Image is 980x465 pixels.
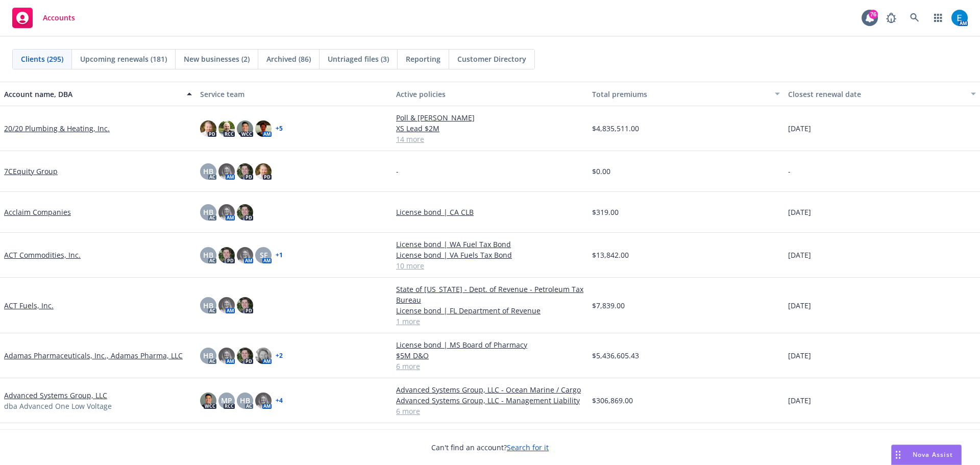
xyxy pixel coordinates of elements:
a: ACT Fuels, Inc. [4,300,54,311]
img: photo [200,393,216,409]
span: [DATE] [788,250,811,260]
img: photo [237,348,253,364]
div: 76 [869,10,878,19]
span: [DATE] [788,395,811,406]
a: ACT Commodities, Inc. [4,250,81,260]
img: photo [218,297,235,313]
span: New businesses (2) [184,54,250,64]
button: Service team [196,82,392,106]
span: [DATE] [788,350,811,361]
a: Search [904,8,925,28]
a: 10 more [396,260,584,271]
img: photo [218,163,235,180]
span: $7,839.00 [592,300,625,311]
img: photo [218,204,235,221]
span: Nova Assist [913,450,953,459]
span: $0.00 [592,166,610,177]
span: HB [203,300,213,311]
a: 7CEquity Group [4,166,58,177]
span: [DATE] [788,123,811,134]
a: + 4 [276,398,283,404]
span: dba Advanced One Low Voltage [4,401,112,411]
button: Nova Assist [891,445,962,465]
a: + 1 [276,252,283,258]
a: XS Lead $2M [396,123,584,134]
a: License bond | VA Fuels Tax Bond [396,250,584,260]
span: - [396,166,399,177]
a: License bond | MS Board of Pharmacy [396,339,584,350]
span: $319.00 [592,207,619,217]
img: photo [218,120,235,137]
img: photo [237,163,253,180]
span: $306,869.00 [592,395,633,406]
div: Service team [200,89,388,100]
span: HB [240,395,250,406]
button: Total premiums [588,82,784,106]
img: photo [255,348,272,364]
a: $5M D&O [396,350,584,361]
span: Untriaged files (3) [328,54,389,64]
span: Upcoming renewals (181) [80,54,167,64]
a: Search for it [507,443,549,452]
span: Clients (295) [21,54,63,64]
a: 6 more [396,361,584,372]
span: [DATE] [788,300,811,311]
span: Can't find an account? [431,442,549,453]
span: Accounts [43,14,75,22]
span: $4,835,511.00 [592,123,639,134]
span: Archived (86) [266,54,311,64]
img: photo [255,393,272,409]
a: Acclaim Companies [4,207,71,217]
span: - [788,166,791,177]
a: License bond | WA Fuel Tax Bond [396,239,584,250]
span: Reporting [406,54,440,64]
span: MP [221,395,232,406]
img: photo [218,348,235,364]
span: HB [203,207,213,217]
a: Report a Bug [881,8,901,28]
img: photo [237,204,253,221]
div: Account name, DBA [4,89,181,100]
span: $5,436,605.43 [592,350,639,361]
a: Advanced Systems Group, LLC - Ocean Marine / Cargo [396,384,584,395]
a: State of [US_STATE] - Dept. of Revenue - Petroleum Tax Bureau [396,284,584,305]
a: Advanced Systems Group, LLC [4,390,107,401]
a: 20/20 Plumbing & Heating, Inc. [4,123,110,134]
span: SF [260,250,267,260]
span: HB [203,250,213,260]
button: Active policies [392,82,588,106]
span: [DATE] [788,207,811,217]
div: Total premiums [592,89,769,100]
img: photo [218,247,235,263]
img: photo [237,297,253,313]
a: + 5 [276,126,283,132]
a: + 2 [276,353,283,359]
span: HB [203,350,213,361]
a: 14 more [396,134,584,144]
a: Switch app [928,8,948,28]
a: License bond | FL Department of Revenue [396,305,584,316]
div: Drag to move [892,445,904,464]
a: Accounts [8,4,79,32]
span: HB [203,166,213,177]
a: 1 more [396,316,584,327]
img: photo [200,120,216,137]
a: Advanced Systems Group, LLC - Management Liability [396,395,584,406]
img: photo [255,120,272,137]
img: photo [951,10,968,26]
a: License bond | CA CLB [396,207,584,217]
a: Adamas Pharmaceuticals, Inc., Adamas Pharma, LLC [4,350,183,361]
a: 6 more [396,406,584,417]
span: Customer Directory [457,54,526,64]
span: $13,842.00 [592,250,629,260]
img: photo [237,120,253,137]
button: Closest renewal date [784,82,980,106]
img: photo [237,247,253,263]
div: Closest renewal date [788,89,965,100]
a: Poll & [PERSON_NAME] [396,112,584,123]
